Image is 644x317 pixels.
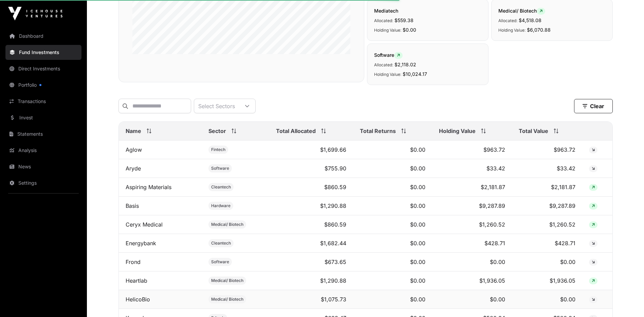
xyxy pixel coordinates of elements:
[126,127,141,135] span: Name
[208,127,226,135] span: Sector
[353,178,432,197] td: $0.00
[353,271,432,290] td: $0.00
[498,28,526,33] span: Holding Value:
[126,146,142,153] a: Aglow
[432,290,512,309] td: $0.00
[5,29,81,44] a: Dashboard
[211,203,231,208] span: Hardware
[269,140,353,159] td: $1,699.66
[432,271,512,290] td: $1,936.05
[374,62,393,67] span: Allocated:
[211,259,229,265] span: Software
[374,52,403,58] span: Software
[527,27,551,33] span: $6,070.88
[269,178,353,197] td: $860.59
[5,143,81,158] a: Analysis
[432,253,512,271] td: $0.00
[360,127,396,135] span: Total Returns
[394,62,416,67] span: $2,118.02
[269,197,353,215] td: $1,290.88
[211,297,243,302] span: Medical/ Biotech
[5,45,81,60] a: Fund Investments
[5,110,81,125] a: Invest
[432,197,512,215] td: $9,287.89
[269,290,353,309] td: $1,075.73
[512,253,582,271] td: $0.00
[498,8,545,14] span: Medical/ Biotech
[353,197,432,215] td: $0.00
[353,253,432,271] td: $0.00
[126,240,156,247] a: Energybank
[211,222,243,227] span: Medical/ Biotech
[374,8,398,14] span: Mediatech
[269,215,353,234] td: $860.59
[194,99,239,113] div: Select Sectors
[512,140,582,159] td: $963.72
[403,71,427,77] span: $10,024.17
[211,147,225,152] span: Fintech
[126,184,171,190] a: Aspiring Materials
[512,215,582,234] td: $1,260.52
[439,127,476,135] span: Holding Value
[5,94,81,109] a: Transactions
[211,184,231,190] span: Cleantech
[5,159,81,174] a: News
[211,240,231,246] span: Cleantech
[276,127,316,135] span: Total Allocated
[353,215,432,234] td: $0.00
[211,278,243,283] span: Medical/ Biotech
[374,18,393,23] span: Allocated:
[353,159,432,178] td: $0.00
[512,290,582,309] td: $0.00
[432,178,512,197] td: $2,181.87
[211,166,229,171] span: Software
[403,27,416,33] span: $0.00
[353,140,432,159] td: $0.00
[5,61,81,76] a: Direct Investments
[512,234,582,253] td: $428.71
[432,140,512,159] td: $963.72
[5,176,81,190] a: Settings
[126,202,139,209] a: Basis
[498,18,517,23] span: Allocated:
[269,159,353,178] td: $755.90
[574,99,613,113] button: Clear
[126,165,141,172] a: Aryde
[269,253,353,271] td: $673.65
[432,215,512,234] td: $1,260.52
[394,17,413,23] span: $559.38
[5,127,81,141] a: Statements
[126,296,150,303] a: HelicoBio
[353,290,432,309] td: $0.00
[519,127,548,135] span: Total Value
[512,271,582,290] td: $1,936.05
[374,72,401,77] span: Holding Value:
[126,258,141,265] a: Frond
[374,28,401,33] span: Holding Value:
[432,234,512,253] td: $428.71
[512,197,582,215] td: $9,287.89
[126,277,147,284] a: Heartlab
[8,7,62,20] img: Icehouse Ventures Logo
[610,284,644,317] iframe: Chat Widget
[353,234,432,253] td: $0.00
[269,234,353,253] td: $1,682.44
[519,17,541,23] span: $4,518.08
[512,178,582,197] td: $2,181.87
[269,271,353,290] td: $1,290.88
[432,159,512,178] td: $33.42
[126,221,163,228] a: Ceryx Medical
[512,159,582,178] td: $33.42
[5,78,81,93] a: Portfolio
